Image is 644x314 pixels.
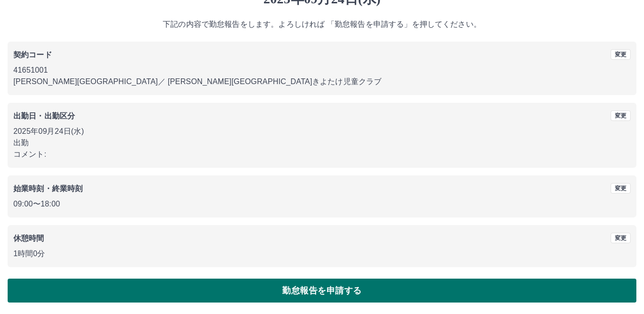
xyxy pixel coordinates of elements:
p: [PERSON_NAME][GEOGRAPHIC_DATA] ／ [PERSON_NAME][GEOGRAPHIC_DATA]きよたけ児童クラブ [13,76,631,87]
p: 09:00 〜 18:00 [13,198,631,210]
button: 変更 [611,110,631,121]
p: 下記の内容で勤怠報告をします。よろしければ 「勤怠報告を申請する」を押してください。 [8,19,636,30]
p: 41651001 [13,65,631,76]
button: 勤怠報告を申請する [8,279,636,303]
b: 始業時刻・終業時刻 [13,184,83,193]
b: 契約コード [13,51,52,59]
button: 変更 [611,233,631,243]
b: 休憩時間 [13,234,44,242]
button: 変更 [611,183,631,194]
p: 2025年09月24日(水) [13,126,631,137]
p: 1時間0分 [13,248,631,260]
b: 出勤日・出勤区分 [13,112,75,120]
button: 変更 [611,49,631,60]
p: 出勤 [13,137,631,149]
p: コメント: [13,149,631,160]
